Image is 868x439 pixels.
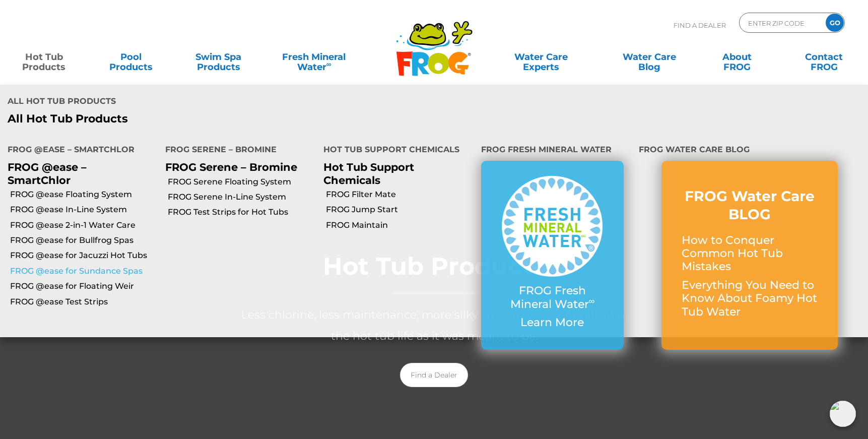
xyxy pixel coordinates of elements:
a: FROG @ease 2-in-1 Water Care [10,220,158,231]
a: FROG @ease for Sundance Spas [10,266,158,277]
sup: ∞ [589,296,595,306]
a: FROG @ease In-Line System [10,204,158,215]
p: FROG @ease – SmartChlor [8,161,150,186]
p: FROG Fresh Mineral Water [501,284,604,311]
p: Hot Tub Support Chemicals [323,161,466,186]
sup: ∞ [326,60,331,68]
a: FROG @ease for Floating Weir [10,281,158,292]
p: Find A Dealer [674,13,726,38]
h4: FROG Serene – Bromine [165,141,308,161]
a: FROG @ease for Bullfrog Spas [10,235,158,246]
h4: FROG Water Care Blog [639,141,860,161]
a: FROG @ease for Jacuzzi Hot Tubs [10,250,158,261]
a: FROG Serene Floating System [168,176,315,187]
p: FROG Serene – Bromine [165,161,308,173]
a: FROG Jump Start [326,204,474,215]
p: Everything You Need to Know About Foamy Hot Tub Water [682,279,818,319]
h4: FROG Fresh Mineral Water [481,141,624,161]
p: Learn More [501,316,604,329]
h3: FROG Water Care BLOG [682,187,818,224]
a: FROG Serene In-Line System [168,192,315,203]
a: FROG Maintain [326,220,474,231]
a: FROG @ease Floating System [10,189,158,200]
a: All Hot Tub Products [8,112,427,126]
a: AboutFROG [703,47,771,67]
a: Water CareExperts [486,47,596,67]
a: Hot TubProducts [10,47,78,67]
a: ContactFROG [790,47,858,67]
h4: Hot Tub Support Chemicals [323,141,466,161]
a: Find a Dealer [400,363,468,387]
a: Swim SpaProducts [184,47,252,67]
img: openIcon [830,401,856,427]
a: FROG Water Care BLOG How to Conquer Common Hot Tub Mistakes Everything You Need to Know About Foa... [682,187,818,324]
a: FROG @ease Test Strips [10,296,158,307]
input: GO [826,14,844,32]
a: Water CareBlog [616,47,684,67]
a: FROG Test Strips for Hot Tubs [168,207,315,218]
h4: All Hot Tub Products [8,92,427,112]
h4: FROG @ease – SmartChlor [8,141,150,161]
input: Zip Code Form [747,16,815,30]
a: FROG Filter Mate [326,189,474,200]
a: PoolProducts [97,47,165,67]
a: Fresh MineralWater∞ [272,47,356,67]
a: FROG Fresh Mineral Water∞ Learn More [501,176,604,334]
p: How to Conquer Common Hot Tub Mistakes [682,234,818,274]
